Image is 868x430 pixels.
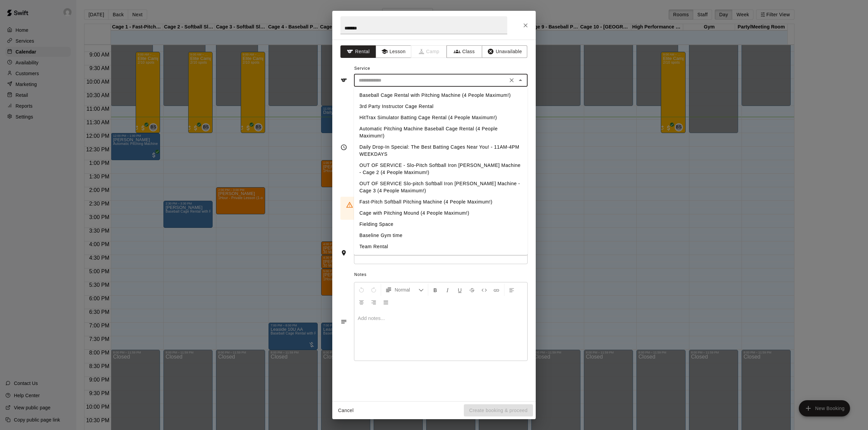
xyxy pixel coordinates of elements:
[368,296,379,308] button: Right Align
[454,284,466,296] button: Format Underline
[340,45,376,58] button: Rental
[430,284,441,296] button: Format Bold
[354,142,528,160] li: Daily Drop-In Special: The Best Batting Cages Near You! - 11AM-4PM WEEKDAYS
[356,296,367,308] button: Center Align
[354,196,528,208] li: Fast-Pitch Softball Pitching Machine (4 People Maximum!)
[354,160,528,178] li: OUT OF SERVICE - Slo-Pitch Softball Iron [PERSON_NAME] Machine - Cage 2 (4 People Maximum!)
[482,45,527,58] button: Unavailable
[447,45,482,58] button: Class
[382,284,427,296] button: Formatting Options
[368,284,379,296] button: Redo
[356,284,367,296] button: Undo
[478,284,490,296] button: Insert Code
[354,241,528,252] li: Team Rental
[380,296,392,308] button: Justify Align
[354,123,528,142] li: Automatic Pitching Machine Baseball Cage Rental (4 People Maximum!)
[354,219,528,230] li: Fielding Space
[395,286,418,293] span: Normal
[411,45,447,58] span: Camps can only be created in the Services page
[335,404,357,417] button: Cancel
[376,45,411,58] button: Lesson
[340,250,347,256] svg: Rooms
[519,19,532,31] button: Close
[340,144,347,151] svg: Timing
[354,101,528,112] li: 3rd Party Instructor Cage Rental
[354,66,370,71] span: Service
[354,90,528,101] li: Baseball Cage Rental with Pitching Machine (4 People Maximum!)
[354,230,528,241] li: Baseline Gym time
[354,178,528,196] li: OUT OF SERVICE Slo-pitch Softball Iron [PERSON_NAME] Machine - Cage 3 (4 People Maximum!)
[466,284,478,296] button: Format Strikethrough
[491,284,502,296] button: Insert Link
[340,318,347,325] svg: Notes
[340,77,347,84] svg: Service
[507,76,516,85] button: Clear
[442,284,453,296] button: Format Italics
[354,270,528,280] span: Notes
[506,284,517,296] button: Left Align
[516,76,525,85] button: Close
[354,208,528,219] li: Cage with Pitching Mound (4 People Maximum!)
[354,112,528,123] li: HitTrax Simulator Batting Cage Rental (4 People Maximum!)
